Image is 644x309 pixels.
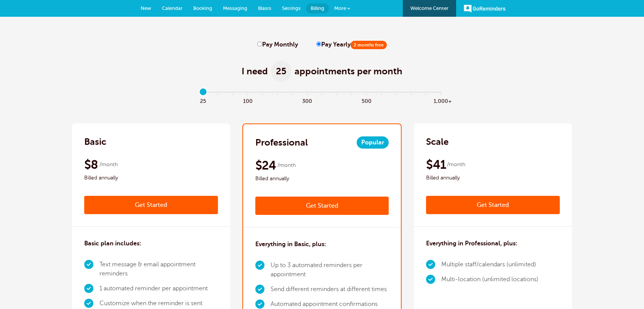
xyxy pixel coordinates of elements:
input: Pay Yearly2 months free [316,42,321,46]
span: $41 [426,157,446,172]
h2: Basic [84,136,106,148]
span: Booking [193,5,212,11]
label: Pay Yearly [316,41,387,48]
li: Multiple staff/calendars (unlimited) [441,257,538,272]
span: Blasts [258,5,271,11]
h2: Professional [255,136,308,149]
li: 1 automated reminder per appointment [99,281,218,296]
span: 1,000+ [434,96,449,105]
span: appointments per month [295,65,402,77]
span: Billed annually [84,173,218,183]
span: New [141,5,151,11]
span: $8 [84,157,98,172]
span: More [334,5,346,11]
span: 25 [271,61,292,82]
a: Get Started [426,196,560,214]
span: 100 [240,96,255,105]
a: Get Started [84,196,218,214]
h3: Basic plan includes: [84,239,141,248]
span: Billed annually [426,173,560,183]
span: $24 [255,158,276,173]
span: 300 [300,96,315,105]
span: 500 [359,96,374,105]
label: Pay Monthly [257,41,298,48]
span: Messaging [223,5,247,11]
span: /month [99,160,118,169]
h3: Everything in Basic, plus: [255,240,326,249]
li: Multi-location (unlimited locations) [441,272,538,287]
span: Billing [311,5,324,11]
li: Up to 3 automated reminders per appointment [271,258,389,282]
span: /month [447,160,465,169]
span: 25 [196,96,211,105]
span: /month [277,161,296,170]
li: Send different reminders at different times [271,282,389,297]
a: Billing [306,3,329,13]
span: Calendar [162,5,183,11]
span: Popular [357,136,389,149]
h2: Scale [426,136,449,148]
span: 2 months free [351,41,387,49]
input: Pay Monthly [257,42,262,46]
span: Billed annually [255,174,389,183]
span: I need [242,65,268,77]
li: Text message & email appointment reminders [99,257,218,281]
h3: Everything in Professional, plus: [426,239,517,248]
span: Settings [282,5,301,11]
a: Get Started [255,197,389,215]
